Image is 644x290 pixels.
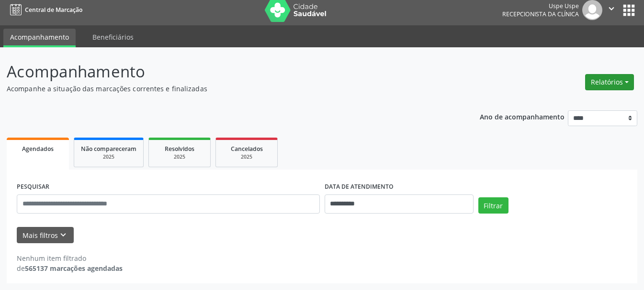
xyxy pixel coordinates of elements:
div: Nenhum item filtrado [17,253,123,263]
p: Ano de acompanhamento [480,110,565,122]
span: Não compareceram [81,145,136,153]
span: Cancelados [231,145,263,153]
p: Acompanhe a situação das marcações correntes e finalizadas [7,84,448,94]
button: apps [621,2,637,19]
button: Mais filtroskeyboard_arrow_down [17,227,74,244]
a: Central de Marcação [7,2,82,18]
span: Recepcionista da clínica [502,10,579,18]
label: DATA DE ATENDIMENTO [325,180,394,194]
div: 2025 [156,153,203,161]
span: Agendados [22,145,54,153]
a: Acompanhamento [3,29,76,47]
div: 2025 [81,153,136,161]
div: 2025 [223,153,271,161]
strong: 565137 marcações agendadas [25,264,123,273]
a: Beneficiários [86,29,140,45]
div: de [17,263,123,273]
p: Acompanhamento [7,60,448,84]
i: keyboard_arrow_down [58,230,68,240]
div: Uspe Uspe [502,2,579,10]
i:  [606,3,617,14]
span: Central de Marcação [25,6,82,14]
button: Relatórios [585,74,634,90]
label: PESQUISAR [17,180,49,194]
button: Filtrar [478,197,508,214]
span: Resolvidos [165,145,194,153]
